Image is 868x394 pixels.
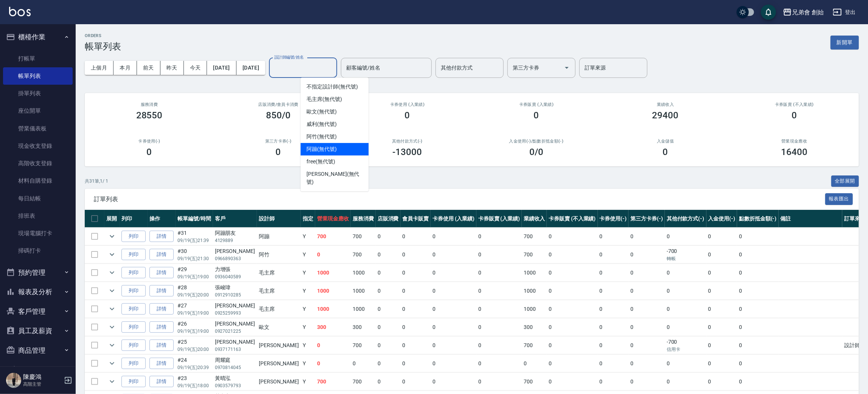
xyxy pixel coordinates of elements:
span: free (無代號) [306,158,335,166]
button: 列印 [121,285,146,297]
a: 詳情 [149,358,174,369]
button: [DATE] [236,61,265,75]
span: 不指定設計師 (無代號) [306,83,358,91]
a: 排班表 [3,207,73,225]
button: 行銷工具 [3,360,73,380]
td: 700 [351,246,376,264]
a: 帳單列表 [3,67,73,85]
td: 0 [401,246,431,264]
a: 打帳單 [3,50,73,67]
td: 0 [401,355,431,372]
button: expand row [106,321,118,333]
p: 0970814045 [215,364,255,371]
td: 0 [376,264,401,282]
td: 700 [351,373,376,391]
td: 0 [476,373,522,391]
span: 阿蹦 (無代號) [306,145,337,153]
button: 客戶管理 [3,302,73,321]
th: 帳單編號/時間 [176,210,213,228]
p: 轉帳 [667,255,705,262]
div: [PERSON_NAME] [215,247,255,255]
h2: 卡券販賣 (入業績) [481,102,592,107]
p: 0925259993 [215,310,255,316]
td: 0 [431,300,476,318]
td: 阿蹦 [257,228,301,245]
td: 700 [522,337,547,354]
td: 0 [431,228,476,245]
button: 報表及分析 [3,282,73,302]
p: 09/19 (五) 20:39 [177,364,211,371]
td: 0 [476,355,522,372]
button: 今天 [184,61,207,75]
td: 0 [476,282,522,300]
th: 會員卡販賣 [401,210,431,228]
p: 0936040589 [215,273,255,280]
a: 現金收支登錄 [3,137,73,155]
p: 09/19 (五) 21:30 [177,255,211,262]
td: 0 [401,264,431,282]
td: 0 [737,373,779,391]
td: 0 [431,337,476,354]
button: [DATE] [207,61,236,75]
button: 列印 [121,231,146,242]
p: 09/19 (五) 20:00 [177,346,211,353]
td: #30 [176,246,213,264]
a: 高階收支登錄 [3,155,73,172]
h3: 29400 [652,110,679,121]
td: 0 [628,337,665,354]
a: 詳情 [149,249,174,261]
button: expand row [106,340,118,351]
td: 0 [665,300,706,318]
img: Person [6,373,21,388]
td: 700 [522,246,547,264]
td: #27 [176,300,213,318]
td: 700 [522,228,547,245]
td: 0 [401,228,431,245]
td: 0 [628,228,665,245]
a: 詳情 [149,267,174,279]
span: [PERSON_NAME] (無代號) [306,170,362,186]
button: 列印 [121,376,146,388]
div: [PERSON_NAME] [215,302,255,310]
td: 0 [598,246,629,264]
td: 0 [376,373,401,391]
th: 展開 [104,210,120,228]
h2: 其他付款方式(-) [352,139,463,144]
th: 第三方卡券(-) [628,210,665,228]
p: 高階主管 [23,381,62,388]
td: 700 [522,373,547,391]
th: 入金使用(-) [706,210,737,228]
td: 0 [598,264,629,282]
td: 1000 [315,264,351,282]
button: 報表匯出 [825,193,853,205]
th: 卡券使用(-) [598,210,629,228]
td: 0 [376,246,401,264]
p: 09/19 (五) 20:00 [177,292,211,298]
h3: 16400 [781,147,808,157]
button: Open [561,62,573,74]
td: 0 [737,228,779,245]
td: 0 [737,337,779,354]
td: 0 [351,355,376,372]
div: 周耀庭 [215,356,255,364]
td: 0 [401,337,431,354]
td: 0 [376,228,401,245]
button: 列印 [121,321,146,333]
td: 0 [665,282,706,300]
img: Logo [9,7,31,16]
td: 0 [376,300,401,318]
button: 新開單 [831,36,859,50]
span: 歐文 (無代號) [306,108,337,116]
td: 1000 [351,282,376,300]
td: 0 [522,355,547,372]
h2: 卡券販賣 (不入業績) [739,102,850,107]
td: 0 [431,246,476,264]
td: #31 [176,228,213,245]
td: 0 [598,282,629,300]
span: 阿竹 (無代號) [306,133,337,141]
h3: 0 [663,147,668,157]
td: 0 [376,282,401,300]
a: 座位開單 [3,102,73,119]
td: #29 [176,264,213,282]
h2: 店販消費 /會員卡消費 [223,102,334,107]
